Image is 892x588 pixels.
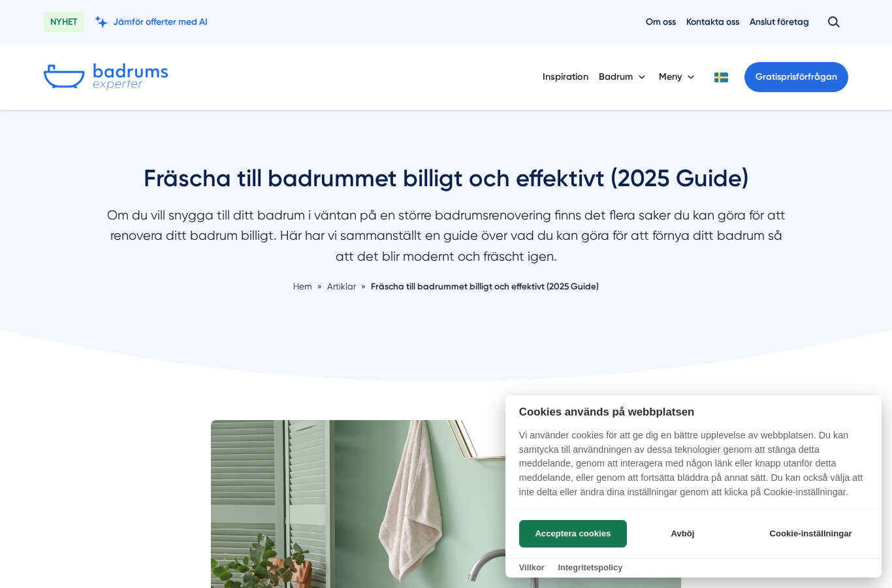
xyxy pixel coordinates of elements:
button: Acceptera cookies [519,520,627,547]
button: Avböj [631,520,735,547]
button: Cookie-inställningar [754,520,868,547]
h2: Cookies används på webbplatsen [505,406,882,418]
p: Vi använder cookies för att ge dig en bättre upplevelse av webbplatsen. Du kan samtycka till anvä... [505,429,882,508]
a: Integritetspolicy [558,563,622,572]
a: Villkor [519,563,545,572]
